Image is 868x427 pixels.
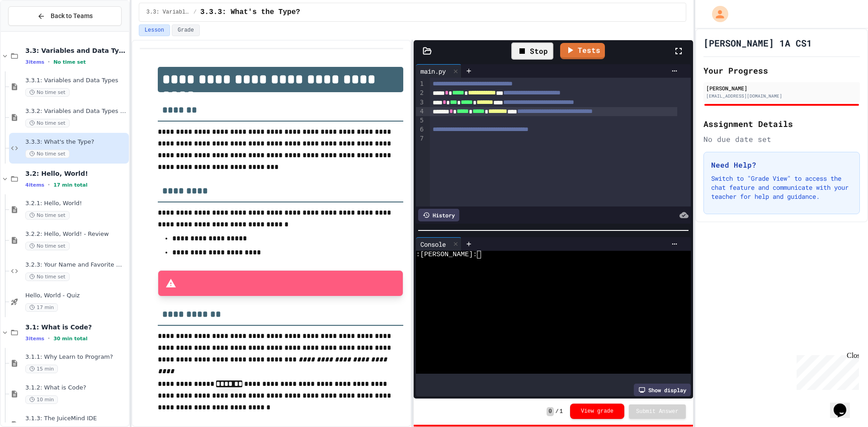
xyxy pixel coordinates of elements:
[25,303,58,312] span: 17 min
[416,89,425,98] div: 2
[8,6,122,26] button: Back to Teams
[416,66,450,76] div: main.py
[51,11,93,21] span: Back to Teams
[25,415,127,422] span: 3.1.3: The JuiceMind IDE
[25,230,127,238] span: 3.2.2: Hello, World! - Review
[200,7,300,18] span: 3.3.3: What's the Type?
[703,134,860,145] div: No due date set
[706,84,857,92] div: [PERSON_NAME]
[25,200,127,207] span: 3.2.1: Hello, World!
[48,58,50,66] span: •
[560,43,605,59] a: Tests
[25,108,127,115] span: 3.3.2: Variables and Data Types - Review
[25,119,70,127] span: No time set
[703,117,860,130] h2: Assignment Details
[53,59,86,65] span: No time set
[556,408,559,415] span: /
[25,365,58,373] span: 15 min
[629,404,686,419] button: Submit Answer
[416,125,425,134] div: 6
[706,93,857,99] div: [EMAIL_ADDRESS][DOMAIN_NAME]
[416,64,462,78] div: main.py
[25,59,44,65] span: 3 items
[48,335,50,342] span: •
[416,251,477,258] span: :[PERSON_NAME]:
[25,182,44,188] span: 4 items
[793,352,859,390] iframe: chat widget
[25,261,127,269] span: 3.2.3: Your Name and Favorite Movie
[416,237,462,251] div: Console
[25,323,127,331] span: 3.1: What is Code?
[418,209,459,221] div: History
[25,353,127,361] span: 3.1.1: Why Learn to Program?
[172,24,200,36] button: Grade
[25,292,127,300] span: Hello, World - Quiz
[416,116,425,125] div: 5
[139,24,170,36] button: Lesson
[570,404,624,419] button: View grade
[193,9,197,16] span: /
[25,77,127,84] span: 3.3.1: Variables and Data Types
[416,80,425,89] div: 1
[636,408,679,415] span: Submit Answer
[4,4,62,57] div: Chat with us now!Close
[703,37,812,49] h1: [PERSON_NAME] 1A CS1
[547,407,553,416] span: 0
[25,384,127,392] span: 3.1.2: What is Code?
[711,174,852,201] p: Switch to "Grade View" to access the chat feature and communicate with your teacher for help and ...
[53,182,87,188] span: 17 min total
[416,107,425,116] div: 4
[25,336,44,342] span: 3 items
[25,150,70,158] span: No time set
[703,64,860,77] h2: Your Progress
[511,42,553,60] div: Stop
[416,98,425,107] div: 3
[634,384,691,396] div: Show display
[25,272,70,281] span: No time set
[25,211,70,220] span: No time set
[25,138,127,146] span: 3.3.3: What's the Type?
[53,336,87,342] span: 30 min total
[416,134,425,143] div: 7
[560,408,563,415] span: 1
[830,391,859,418] iframe: chat widget
[48,181,50,188] span: •
[711,160,852,170] h3: Need Help?
[25,242,70,250] span: No time set
[25,47,127,55] span: 3.3: Variables and Data Types
[416,239,450,249] div: Console
[25,88,70,97] span: No time set
[146,9,190,16] span: 3.3: Variables and Data Types
[25,395,58,404] span: 10 min
[25,169,127,178] span: 3.2: Hello, World!
[703,4,731,24] div: My Account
